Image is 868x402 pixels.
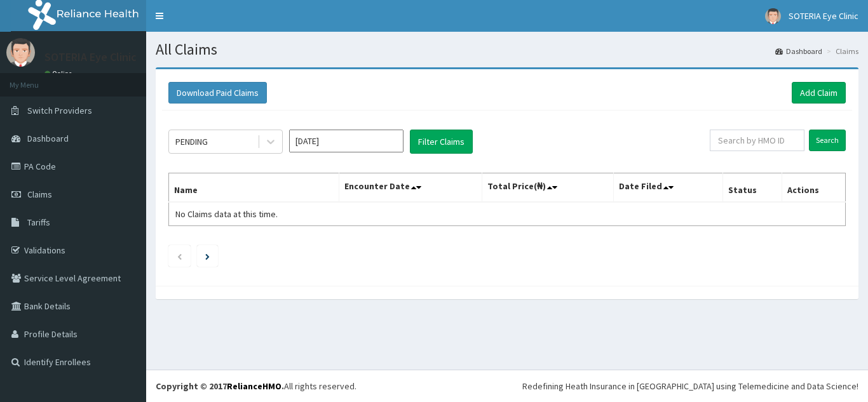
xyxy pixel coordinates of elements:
[782,173,845,203] th: Actions
[614,173,723,203] th: Date Filed
[177,250,182,262] a: Previous page
[27,217,50,228] span: Tariffs
[27,105,92,116] span: Switch Providers
[205,250,210,262] a: Next page
[789,10,858,22] span: SOTERIA Eye Clinic
[522,380,858,392] div: Redefining Heath Insurance in [GEOGRAPHIC_DATA] using Telemedicine and Data Science!
[723,173,782,203] th: Status
[168,82,267,104] button: Download Paid Claims
[169,173,339,203] th: Name
[765,8,781,24] img: User Image
[156,380,284,392] strong: Copyright © 2017 .
[44,69,75,78] a: Online
[175,135,208,148] div: PENDING
[792,82,846,104] a: Add Claim
[289,130,403,152] input: Select Month and Year
[824,46,858,57] li: Claims
[44,51,137,63] p: SOTERIA Eye Clinic
[809,130,846,151] input: Search
[27,133,69,144] span: Dashboard
[227,380,281,392] a: RelianceHMO
[710,130,804,151] input: Search by HMO ID
[339,173,482,203] th: Encounter Date
[156,41,858,58] h1: All Claims
[482,173,614,203] th: Total Price(₦)
[146,370,868,402] footer: All rights reserved.
[27,189,52,200] span: Claims
[6,38,35,67] img: User Image
[410,130,473,154] button: Filter Claims
[175,208,278,220] span: No Claims data at this time.
[775,46,822,57] a: Dashboard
